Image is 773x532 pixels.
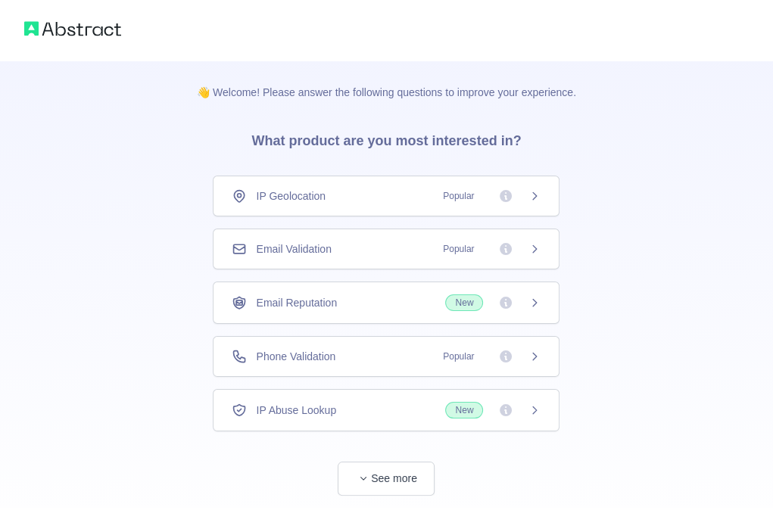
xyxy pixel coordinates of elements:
[338,462,435,496] button: See more
[256,295,337,310] span: Email Reputation
[434,188,483,204] span: Popular
[445,294,483,311] span: New
[256,349,335,364] span: Phone Validation
[434,349,483,364] span: Popular
[256,241,331,257] span: Email Validation
[256,403,336,418] span: IP Abuse Lookup
[227,100,545,176] h3: What product are you most interested in?
[256,188,326,204] span: IP Geolocation
[24,18,121,39] img: Abstract logo
[434,241,483,257] span: Popular
[445,402,483,418] span: New
[173,61,600,100] p: 👋 Welcome! Please answer the following questions to improve your experience.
